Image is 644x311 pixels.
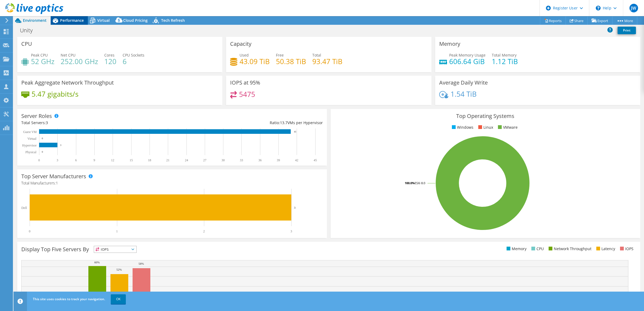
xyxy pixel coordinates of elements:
text: Dell [21,206,27,210]
text: 6 [75,158,77,162]
a: OK [111,294,126,304]
span: Used [240,53,249,58]
h4: Total Manufacturers: [21,180,323,186]
h3: CPU [21,41,32,47]
text: 60% [94,261,100,264]
li: Linux [477,124,493,130]
text: 24 [185,158,188,162]
span: Total Memory [492,53,517,58]
span: 3 [46,120,48,125]
li: Latency [595,246,615,252]
text: 3 [290,229,292,233]
text: 3 [294,206,296,209]
h4: 5.47 gigabits/s [32,91,78,97]
h3: IOPS at 95% [230,80,260,86]
text: 41 [294,130,296,133]
h4: 93.47 TiB [312,58,342,64]
h4: 1.12 TiB [492,58,518,64]
text: 15 [130,158,133,162]
text: 27 [203,158,206,162]
text: 36 [258,158,262,162]
a: Print [618,27,636,34]
li: Windows [451,124,473,130]
span: Net CPU [61,53,75,58]
text: Physical [25,150,36,154]
span: Environment [23,18,47,23]
h1: Unity [18,27,41,33]
div: Ratio: VMs per Hypervisor [172,120,323,126]
text: 0 [38,158,40,162]
tspan: ESXi 8.0 [415,181,425,185]
span: This site uses cookies to track your navigation. [33,297,105,301]
text: 12 [111,158,114,162]
li: CPU [530,246,544,252]
h4: 6 [123,58,144,64]
span: Total [312,53,321,58]
text: 52% [116,268,122,271]
text: Hypervisor [22,144,37,147]
span: Free [276,53,284,58]
span: 13.7 [280,120,288,125]
h4: 43.09 TiB [240,58,270,64]
text: 33 [240,158,243,162]
a: Reports [540,16,566,25]
span: Performance [60,18,84,23]
h4: 5475 [239,91,255,97]
h3: Memory [439,41,460,47]
text: 42 [295,158,298,162]
text: 45 [314,158,317,162]
h4: 1.54 TiB [451,91,477,97]
text: 58% [139,262,144,265]
h4: 606.64 GiB [449,58,486,64]
a: Share [566,16,588,25]
span: Peak Memory Usage [449,53,486,58]
text: Virtual [27,137,37,141]
svg: \n [596,6,601,11]
li: IOPS [619,246,633,252]
text: 30 [221,158,225,162]
h3: Capacity [230,41,251,47]
text: 1 [116,229,118,233]
h3: Top Operating Systems [335,113,636,119]
h4: 52 GHz [31,58,54,64]
text: 3 [57,158,58,162]
h3: Average Daily Write [439,80,488,86]
h3: Top Server Manufacturers [21,173,86,179]
h4: 252.00 GHz [61,58,98,64]
span: Tech Refresh [161,18,185,23]
span: Peak CPU [31,53,48,58]
div: Total Servers: [21,120,172,126]
span: Cloud Pricing [123,18,148,23]
li: Network Throughput [547,246,591,252]
li: Memory [505,246,527,252]
span: 1 [56,180,58,186]
text: 0 [42,137,43,140]
a: Export [587,16,612,25]
text: 9 [94,158,95,162]
h3: Server Roles [21,113,52,119]
tspan: 100.0% [405,181,415,185]
h4: 120 [104,58,116,64]
text: 2 [203,229,205,233]
h4: 50.38 TiB [276,58,306,64]
span: IOPS [94,246,136,253]
text: 3 [60,144,61,146]
li: VMware [497,124,518,130]
span: CPU Sockets [123,53,144,58]
span: Virtual [97,18,110,23]
text: 0 [42,151,43,153]
span: JW [629,4,638,12]
span: Cores [104,53,115,58]
text: 18 [148,158,151,162]
a: More [612,16,637,25]
text: 0 [29,229,30,233]
text: 39 [277,158,280,162]
text: Guest VM [23,130,37,134]
text: 21 [166,158,169,162]
h3: Peak Aggregate Network Throughput [21,80,114,86]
